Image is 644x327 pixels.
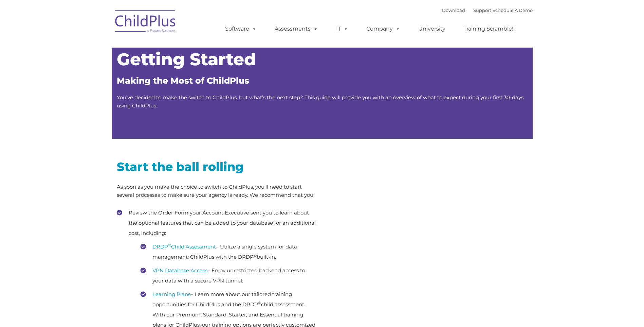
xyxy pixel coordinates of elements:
[117,94,523,109] span: You’ve decided to make the switch to ChildPlus, but what’s the next step? This guide will provide...
[168,243,171,247] sup: ©
[117,75,249,86] span: Making the Most of ChildPlus
[360,22,407,36] a: Company
[442,7,533,13] font: |
[329,22,355,36] a: IT
[141,265,317,286] li: – Enjoy unrestricted backend access to your data with a secure VPN tunnel.
[117,183,317,199] p: As soon as you make the choice to switch to ChildPlus, you’ll need to start several processes to ...
[112,5,180,39] img: ChildPlus by Procare Solutions
[258,300,261,305] sup: ©
[117,159,317,174] h2: Start the ball rolling
[117,49,256,70] span: Getting Started
[473,7,491,13] a: Support
[152,291,190,297] a: Learning Plans
[457,22,521,36] a: Training Scramble!!
[411,22,452,36] a: University
[493,7,533,13] a: Schedule A Demo
[268,22,325,36] a: Assessments
[141,242,317,262] li: – Utilize a single system for data management: ChildPlus with the DRDP built-in.
[218,22,263,36] a: Software
[152,267,207,274] a: VPN Database Access
[152,243,216,250] a: DRDP©Child Assessment
[254,253,257,258] sup: ©
[442,7,465,13] a: Download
